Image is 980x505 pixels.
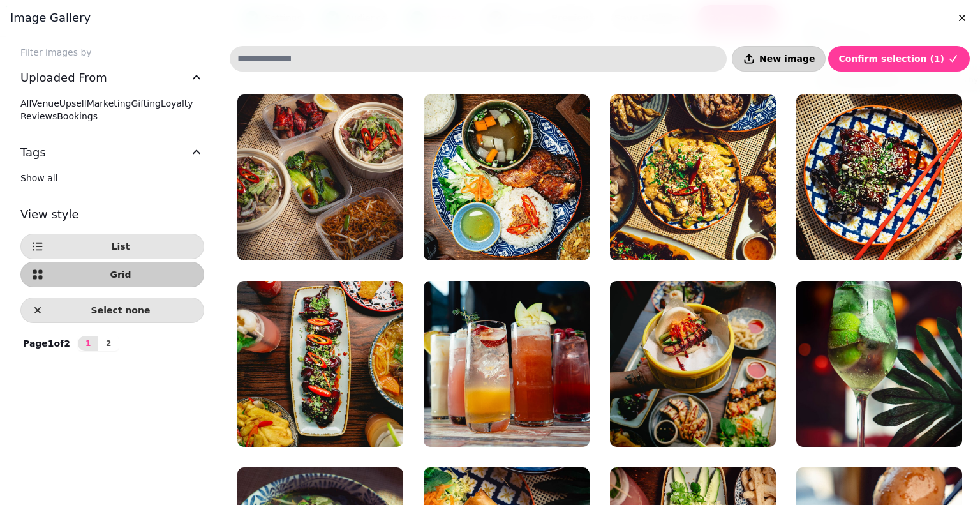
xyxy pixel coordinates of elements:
[59,98,87,109] span: Upsell
[48,270,193,279] span: Grid
[732,46,826,72] button: New image
[57,111,98,121] span: Bookings
[20,59,204,97] button: Uploaded From
[20,133,204,172] button: Tags
[20,206,204,223] h3: View style
[131,98,161,109] span: Gifting
[161,98,193,109] span: Loyalty
[31,98,59,109] span: Venue
[796,281,962,447] img: P1069379.jpg
[20,98,31,109] span: All
[20,173,58,183] span: Show all
[610,281,776,447] img: P1000122.jpg
[424,281,590,447] img: P1065541.jpg
[610,94,776,260] img: P1070628.jpg
[20,33,31,43] img: website_grey.svg
[18,337,75,350] p: Page 1 of 2
[103,340,114,347] span: 2
[759,54,815,63] span: New image
[796,94,962,260] img: P1082644.jpg
[33,33,91,43] div: Domain: [URL]
[20,262,204,287] button: Grid
[20,20,31,31] img: logo_orange.svg
[78,336,119,351] nav: Pagination
[48,306,193,315] span: Select none
[127,74,137,84] img: tab_keywords_by_traffic_grey.svg
[36,20,63,31] div: v 4.0.25
[424,94,590,260] img: P1063971.jpg
[141,75,215,84] div: Keywords by Traffic
[237,94,403,260] img: P1104462.jpg
[20,111,57,121] span: Reviews
[20,298,204,323] button: Select none
[98,336,119,351] button: 2
[237,281,403,447] img: P1000074.jpg
[87,98,131,109] span: Marketing
[20,172,204,195] div: Tags
[828,46,970,72] button: Confirm selection (1)
[10,10,970,26] h3: Image gallery
[78,336,98,351] button: 1
[48,242,193,251] span: List
[10,46,214,59] label: Filter images by
[48,75,114,84] div: Domain Overview
[20,234,204,259] button: List
[34,74,45,84] img: tab_domain_overview_orange.svg
[838,54,944,63] span: Confirm selection ( 1 )
[83,340,93,347] span: 1
[20,97,204,133] div: Uploaded From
